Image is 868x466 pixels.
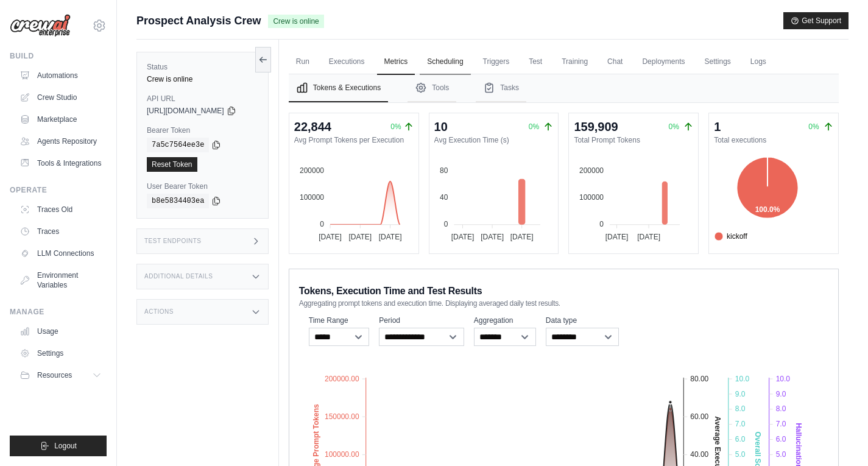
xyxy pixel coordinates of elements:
[15,132,107,151] a: Agents Repository
[299,298,560,308] span: Aggregating prompt tokens and execution time. Displaying averaged daily test results.
[147,106,224,116] span: [URL][DOMAIN_NAME]
[529,122,539,131] span: 0%
[325,412,359,421] tspan: 150000.00
[735,375,750,383] tspan: 10.0
[289,74,839,102] nav: Tabs
[294,135,414,145] dt: Avg Prompt Tokens per Execution
[147,62,258,72] label: Status
[379,316,464,325] label: Period
[735,435,746,443] tspan: 6.0
[554,49,595,75] a: Training
[147,74,258,84] div: Crew is online
[420,49,470,75] a: Scheduling
[268,15,323,28] span: Crew is online
[325,375,359,383] tspan: 200000.00
[10,51,107,61] div: Build
[147,157,197,172] a: Reset Token
[147,125,258,135] label: Bearer Token
[300,193,324,202] tspan: 100000
[15,222,107,241] a: Traces
[690,412,708,421] tspan: 60.00
[300,166,324,175] tspan: 200000
[378,233,401,241] tspan: [DATE]
[15,266,107,295] a: Environment Variables
[348,233,372,241] tspan: [DATE]
[807,408,868,466] iframe: Chat Widget
[451,233,474,241] tspan: [DATE]
[147,194,209,208] code: b8e5834403ea
[775,390,786,398] tspan: 9.0
[714,118,721,135] div: 1
[574,135,693,145] dt: Total Prompt Tokens
[546,316,619,325] label: Data type
[775,420,786,428] tspan: 7.0
[714,135,833,145] dt: Total executions
[579,166,604,175] tspan: 200000
[15,244,107,263] a: LLM Connections
[10,185,107,195] div: Operate
[474,316,536,325] label: Aggregation
[325,450,359,459] tspan: 100000.00
[735,390,746,398] tspan: 9.0
[775,450,786,459] tspan: 5.0
[715,231,747,242] span: kickoff
[638,233,661,241] tspan: [DATE]
[144,308,174,316] h3: Actions
[808,122,819,131] span: 0%
[54,441,77,451] span: Logout
[408,74,456,102] button: Tools
[294,118,331,135] div: 22,844
[600,220,604,228] tspan: 0
[690,375,708,383] tspan: 80.00
[521,49,549,75] a: Test
[735,450,746,459] tspan: 5.0
[440,166,448,175] tspan: 80
[775,375,790,383] tspan: 10.0
[15,200,107,219] a: Traces Old
[320,220,324,228] tspan: 0
[600,49,630,75] a: Chat
[147,138,209,152] code: 7a5c7564ee3e
[15,322,107,341] a: Usage
[377,49,415,75] a: Metrics
[476,49,517,75] a: Triggers
[15,88,107,107] a: Crew Studio
[743,49,774,75] a: Logs
[434,135,554,145] dt: Avg Execution Time (s)
[299,284,482,298] span: Tokens, Execution Time and Test Results
[510,233,533,241] tspan: [DATE]
[476,74,526,102] button: Tasks
[309,316,370,325] label: Time Range
[579,193,604,202] tspan: 100000
[635,49,692,75] a: Deployments
[15,365,107,385] button: Resources
[15,66,107,85] a: Automations
[574,118,618,135] div: 159,909
[390,122,401,132] span: 0%
[147,94,258,104] label: API URL
[15,344,107,363] a: Settings
[289,74,388,102] button: Tokens & Executions
[10,307,107,317] div: Manage
[735,404,746,413] tspan: 8.0
[319,233,342,241] tspan: [DATE]
[10,14,71,37] img: Logo
[775,404,786,413] tspan: 8.0
[322,49,372,75] a: Executions
[10,436,107,456] button: Logout
[481,233,504,241] tspan: [DATE]
[443,220,448,228] tspan: 0
[37,370,72,380] span: Resources
[440,193,448,202] tspan: 40
[775,435,786,443] tspan: 6.0
[783,12,849,29] button: Get Support
[697,49,738,75] a: Settings
[669,122,679,131] span: 0%
[15,154,107,173] a: Tools & Integrations
[605,233,629,241] tspan: [DATE]
[144,273,213,280] h3: Additional Details
[289,49,317,75] a: Run
[144,238,202,245] h3: Test Endpoints
[434,118,448,135] div: 10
